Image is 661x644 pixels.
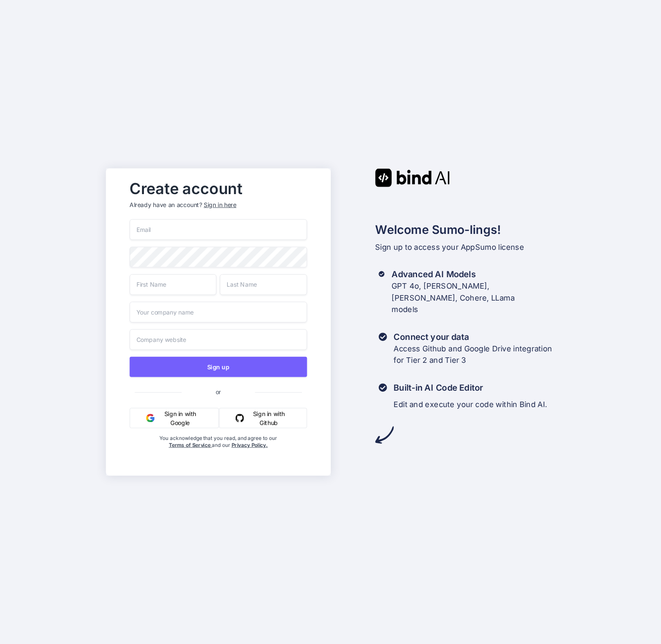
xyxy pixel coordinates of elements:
[130,201,307,209] p: Already have an account?
[204,201,236,209] div: Sign in here
[392,280,555,316] p: GPT 4o, [PERSON_NAME], [PERSON_NAME], Cohere, LLama models
[394,399,547,411] p: Edit and execute your code within Bind AI.
[168,442,212,448] a: Terms of Service
[235,414,244,422] img: github
[394,331,552,343] h3: Connect your data
[375,241,555,253] p: Sign up to access your AppSumo license
[130,357,307,377] button: Sign up
[375,426,394,444] img: arrow
[181,381,255,402] span: or
[159,435,277,469] div: You acknowledge that you read, and agree to our and our
[394,382,547,394] h3: Built-in AI Code Editor
[219,408,307,429] button: Sign in with Github
[130,274,217,295] input: First Name
[392,268,555,280] h3: Advanced AI Models
[375,221,555,239] h2: Welcome Sumo-lings!
[394,343,552,367] p: Access Github and Google Drive integration for Tier 2 and Tier 3
[375,168,450,187] img: Bind AI logo
[130,408,219,429] button: Sign in with Google
[130,302,307,322] input: Your company name
[130,219,307,240] input: Email
[220,274,307,295] input: Last Name
[146,414,154,422] img: google
[130,182,307,196] h2: Create account
[231,442,267,448] a: Privacy Policy.
[130,329,307,350] input: Company website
